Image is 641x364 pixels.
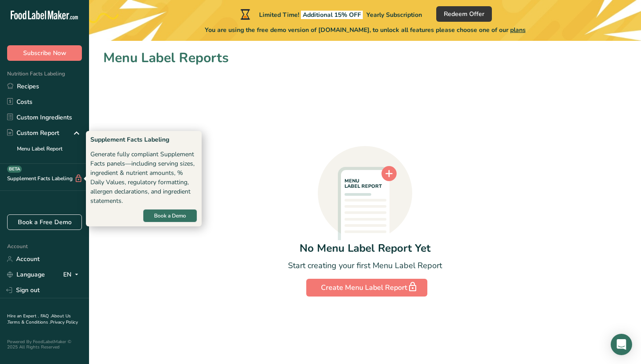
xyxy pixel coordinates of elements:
button: Subscribe Now [7,45,82,61]
a: About Us . [7,313,71,325]
div: Start creating your first Menu Label Report [288,260,442,272]
div: BETA [7,166,22,173]
div: Generate fully compliant Supplement Facts panels—including serving sizes, ingredient & nutrient a... [90,150,197,206]
span: Additional 15% OFF [301,11,363,19]
div: EN [63,269,82,280]
span: Yearly Subscription [366,11,422,19]
div: Custom Report [7,128,59,138]
a: Book a Free Demo [7,214,82,230]
span: Redeem Offer [444,9,484,19]
div: Create Menu Label Report [321,281,413,294]
div: Open Intercom Messenger [611,334,632,355]
div: No Menu Label Report Yet [300,240,430,256]
span: You are using the free demo version of [DOMAIN_NAME], to unlock all features please choose one of... [205,25,526,35]
span: Book a Demo [154,212,186,220]
tspan: LABEL REPORT [345,183,382,190]
button: Book a Demo [143,209,197,222]
span: plans [510,26,526,34]
div: Powered By FoodLabelMaker © 2025 All Rights Reserved [7,339,82,350]
button: Redeem Offer [436,6,492,22]
div: Supplement Facts Labeling [90,135,197,144]
a: Terms & Conditions . [8,319,50,325]
a: Hire an Expert . [7,313,39,319]
h1: Menu Label Reports [103,48,627,68]
div: Limited Time! [239,9,422,20]
button: Create Menu Label Report [306,279,427,297]
a: FAQ . [41,313,51,319]
tspan: MENU [345,178,359,184]
a: Language [7,267,45,282]
span: Subscribe Now [23,48,66,58]
a: Privacy Policy [50,319,78,325]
